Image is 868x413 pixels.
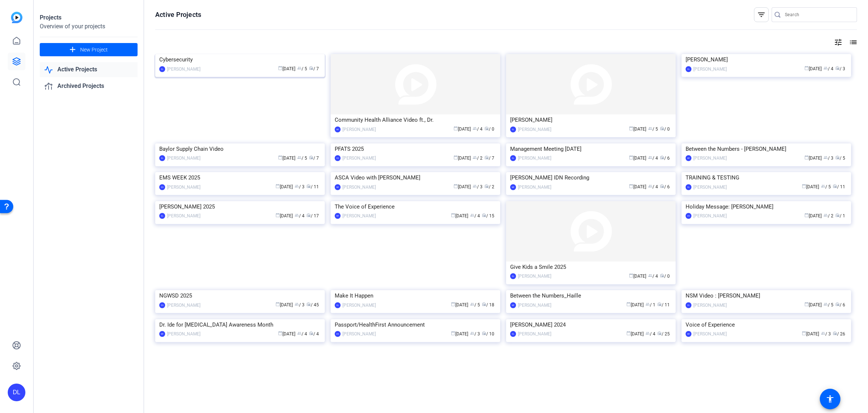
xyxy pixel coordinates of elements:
div: Baylor Supply Chain Video [159,143,321,154]
mat-icon: tune [834,38,843,47]
div: [PERSON_NAME] 2025 [159,201,321,212]
span: / 4 [648,156,658,161]
div: Between the Numbers_Haille [510,290,672,301]
span: radio [309,66,313,70]
div: [PERSON_NAME] [167,330,200,338]
div: Cybersecurity [159,54,321,65]
div: MF [335,213,341,219]
span: group [648,184,652,188]
span: [DATE] [278,156,295,161]
input: Search [785,10,851,19]
span: calendar_today [804,302,809,306]
span: group [823,302,828,306]
a: Archived Projects [40,79,138,94]
div: [PERSON_NAME] [342,154,376,162]
div: [PERSON_NAME] [693,302,727,309]
span: radio [833,184,837,188]
span: / 1 [645,302,655,307]
span: calendar_today [629,273,633,278]
span: group [297,331,302,335]
span: / 3 [835,66,845,71]
span: / 4 [470,213,480,218]
span: / 4 [648,274,658,279]
div: Projects [40,13,138,22]
div: NSM Video : [PERSON_NAME] [686,290,847,301]
span: [DATE] [453,156,471,161]
div: [PERSON_NAME] [342,126,376,133]
div: NGWSD 2025 [159,290,321,301]
span: [DATE] [629,184,646,189]
div: MF [335,127,341,132]
span: [DATE] [451,213,468,218]
div: [PERSON_NAME] [342,184,376,191]
div: Management Meeting [DATE] [510,143,672,154]
span: [DATE] [626,331,644,337]
div: The Voice of Experience [335,201,496,212]
div: [PERSON_NAME] 2024 [510,319,672,330]
span: [DATE] [629,127,646,132]
span: / 1 [835,213,845,218]
a: Active Projects [40,62,138,77]
div: Voice of Experience [686,319,847,330]
div: DL [8,384,25,401]
div: [PERSON_NAME] [510,114,672,125]
div: DL [159,155,165,161]
span: group [821,331,825,335]
span: / 6 [835,302,845,307]
span: [DATE] [804,302,822,307]
span: calendar_today [453,155,458,160]
div: EMS WEEK 2025 [159,172,321,183]
div: [PERSON_NAME] [686,54,847,65]
span: / 5 [470,302,480,307]
div: DS [159,184,165,190]
div: [PERSON_NAME] [167,184,200,191]
mat-icon: filter_list [757,10,766,19]
span: [DATE] [275,302,293,307]
div: DS [159,302,165,308]
div: DL [686,302,691,308]
mat-icon: list [848,38,857,47]
div: [PERSON_NAME] IDN Recording [510,172,672,183]
span: / 2 [823,213,833,218]
span: [DATE] [453,127,471,132]
span: radio [306,184,311,188]
button: New Project [40,43,138,56]
div: Between the Numbers - [PERSON_NAME] [686,143,847,154]
span: / 5 [297,66,307,71]
span: / 11 [306,184,319,189]
span: [DATE] [804,66,822,71]
span: / 18 [482,302,494,307]
div: MF [686,331,691,337]
span: calendar_today [626,331,631,335]
span: group [295,302,299,306]
div: MF [510,184,516,190]
div: [PERSON_NAME] [518,126,551,133]
span: / 6 [660,156,670,161]
span: group [645,302,650,306]
div: DL [510,155,516,161]
span: group [823,213,828,217]
div: DL [686,184,691,190]
span: / 3 [470,331,480,337]
span: [DATE] [802,331,819,337]
span: calendar_today [451,302,455,306]
div: [PERSON_NAME] [342,302,376,309]
span: radio [484,155,489,160]
span: radio [484,126,489,131]
span: / 2 [473,156,483,161]
span: calendar_today [629,184,633,188]
span: [DATE] [275,184,293,189]
div: DL [159,213,165,219]
span: [DATE] [804,156,822,161]
span: / 7 [309,66,319,71]
span: / 45 [306,302,319,307]
span: group [473,155,477,160]
span: calendar_today [451,213,455,217]
div: TRAINING & TESTING [686,172,847,183]
div: DL [335,302,341,308]
span: radio [309,331,313,335]
h1: Active Projects [155,10,201,19]
div: [PERSON_NAME] [693,212,727,220]
span: radio [309,155,313,160]
span: group [821,184,825,188]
